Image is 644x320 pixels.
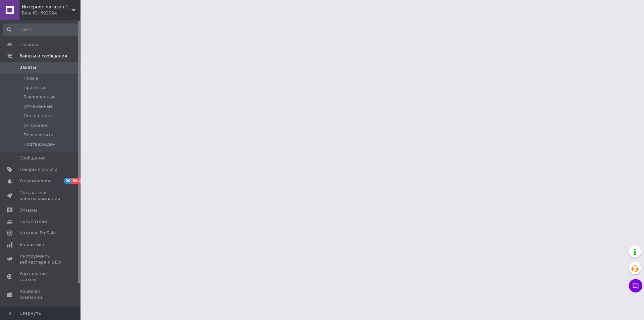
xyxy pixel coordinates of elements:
button: Чат с покупателем [629,279,642,292]
span: Главная [19,42,38,48]
span: Принятые [23,85,47,91]
span: Аналитика [19,242,44,248]
span: Отмененные [23,103,53,109]
span: 99+ [71,178,83,184]
span: Покупатели [19,219,47,225]
span: Товары и услуги [19,167,57,173]
span: Подтвержден [23,141,55,147]
span: Новые [23,75,38,81]
span: Перезвонить [23,132,53,138]
span: Управление сайтом [19,271,62,283]
span: Инструменты вебмастера и SEO [19,253,62,265]
input: Поиск [3,24,79,36]
span: Каталог ProSale [19,230,56,236]
span: Отзывы [19,207,37,213]
span: 90 [64,178,71,184]
span: Заказы и сообщения [19,53,67,59]
span: Отправлен [23,123,49,129]
div: Ваш ID: 692924 [22,10,80,16]
span: Выполненные [23,94,56,100]
span: Заказы [19,64,36,71]
span: Уведомления [19,178,50,184]
span: Маркет [19,306,37,312]
span: Сообщения [19,155,46,161]
span: Интернет магазин "Детали". Запчасти для электро и бензоинструмента [22,4,72,10]
span: Кошелек компании [19,288,62,301]
span: Показатели работы компании [19,190,62,202]
span: Оплаченные [23,113,52,119]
